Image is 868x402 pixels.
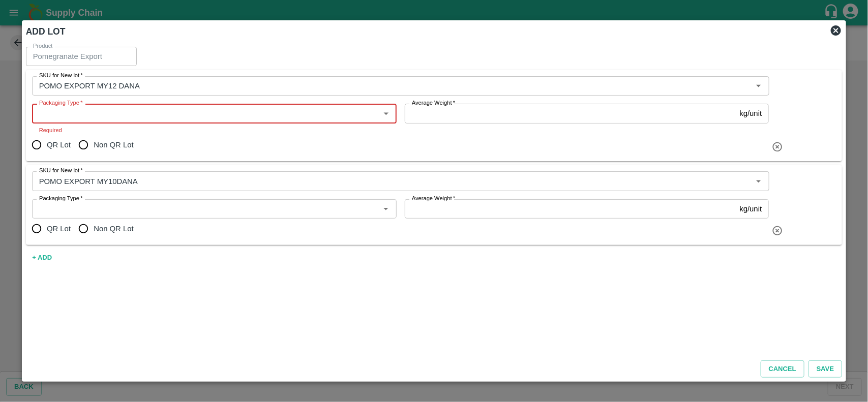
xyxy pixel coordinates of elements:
button: Open [379,202,393,215]
button: Open [752,79,765,92]
label: Average Weight [412,195,455,203]
label: Packaging Type [39,195,83,203]
b: ADD LOT [26,26,66,37]
p: Required [39,126,390,135]
div: temp_output_lots.0.lot_type [32,135,142,155]
span: QR Lot [47,139,71,150]
label: Average Weight [412,99,455,107]
button: + ADD [26,249,58,267]
div: temp_output_lots.1.lot_type [32,219,142,239]
label: Packaging Type [39,99,83,107]
label: Product [33,42,52,50]
label: SKU for New lot [39,167,83,175]
span: Non QR Lot [94,139,133,150]
button: Open [752,174,765,188]
label: SKU for New lot [39,72,83,80]
p: kg/unit [740,108,762,119]
button: Open [379,107,393,120]
button: Save [809,360,842,378]
span: Non QR Lot [94,223,133,234]
span: QR Lot [47,223,71,234]
p: kg/unit [740,203,762,214]
button: Cancel [761,360,804,378]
